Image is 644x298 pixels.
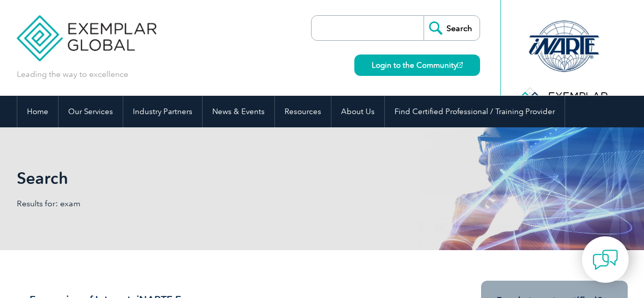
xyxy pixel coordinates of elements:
[424,16,480,40] input: Search
[331,96,384,127] a: About Us
[354,55,480,76] a: Login to the Community
[385,96,565,127] a: Find Certified Professional / Training Provider
[17,198,322,209] p: Results for: exam
[17,168,408,188] h1: Search
[593,247,618,273] img: contact-chat.png
[275,96,331,127] a: Resources
[17,69,128,80] p: Leading the way to excellence
[203,96,274,127] a: News & Events
[17,96,58,127] a: Home
[457,62,463,68] img: open_square.png
[59,96,123,127] a: Our Services
[123,96,202,127] a: Industry Partners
